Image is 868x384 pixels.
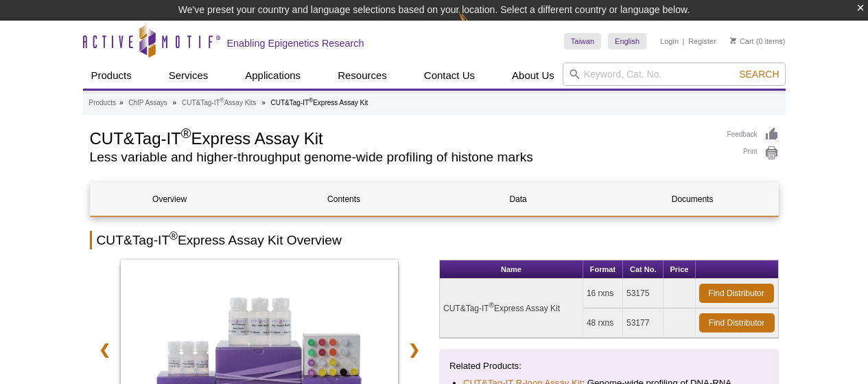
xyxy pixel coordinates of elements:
a: Products [89,97,116,109]
a: Products [83,63,140,89]
img: Your Cart [730,37,736,44]
a: Print [727,146,779,161]
a: Applications [237,63,309,89]
a: Taiwan [564,33,601,49]
a: Cart [730,36,754,46]
li: » [173,99,177,106]
a: Services [161,63,217,89]
li: » [119,99,124,106]
sup: ® [309,97,313,104]
a: CUT&Tag-IT®Assay Kits [182,97,256,109]
a: About Us [504,63,563,89]
a: ❯ [399,334,429,365]
td: CUT&Tag-IT Express Assay Kit [440,279,583,338]
a: Find Distributor [699,284,774,303]
a: ChIP Assays [128,97,167,109]
h2: CUT&Tag-IT Express Assay Kit Overview [90,231,779,249]
button: Search [735,68,783,80]
a: Resources [329,63,395,89]
th: Price [664,260,695,279]
h1: CUT&Tag-IT Express Assay Kit [90,127,714,148]
h2: Less variable and higher-throughput genome-wide profiling of histone marks [90,151,714,163]
a: Register [688,36,716,46]
td: 48 rxns [583,308,623,338]
sup: ® [220,97,224,104]
sup: ® [181,126,191,141]
li: (0 items) [730,33,786,49]
a: Overview [91,183,249,216]
a: Documents [613,183,772,216]
a: Contact Us [416,63,483,89]
sup: ® [169,230,178,242]
li: CUT&Tag-IT Express Assay Kit [270,99,368,106]
li: | [683,33,685,49]
a: Contents [265,183,423,216]
th: Format [583,260,623,279]
td: 53177 [623,308,664,338]
a: Data [439,183,598,216]
h2: Enabling Epigenetics Research [227,37,364,49]
li: » [261,99,266,106]
td: 16 rxns [583,279,623,308]
img: Change Here [458,10,495,43]
a: Login [660,36,679,46]
a: English [608,33,646,49]
th: Name [440,260,583,279]
td: 53175 [623,279,664,308]
a: Find Distributor [699,313,775,332]
th: Cat No. [623,260,664,279]
sup: ® [489,302,494,309]
input: Keyword, Cat. No. [563,63,786,86]
a: ❮ [90,334,119,365]
a: Feedback [727,127,779,142]
p: Related Products: [449,359,769,373]
span: Search [739,69,779,80]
